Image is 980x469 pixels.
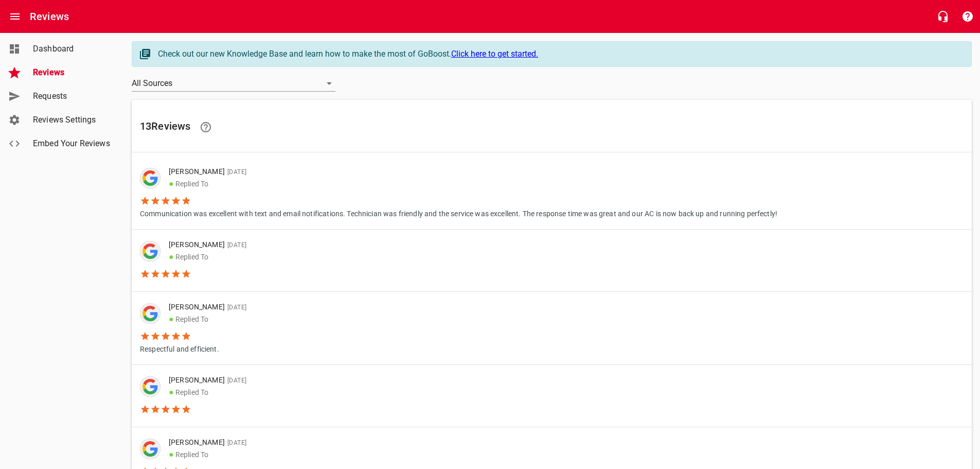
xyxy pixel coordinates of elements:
a: Learn facts about why reviews are important [193,115,218,140]
h6: Reviews [30,8,69,25]
div: All Sources [132,75,335,92]
p: Replied To [169,178,769,190]
span: ● [169,252,174,262]
span: Dashboard [33,43,111,55]
a: [PERSON_NAME][DATE]●Replied To [132,230,972,291]
span: ● [169,387,174,397]
div: Google [140,241,161,262]
p: Replied To [169,313,246,325]
p: Replied To [169,251,246,263]
span: ● [169,314,174,324]
p: Communication was excellent with text and email notifications. Technician was friendly and the se... [140,206,777,219]
div: Google [140,376,161,397]
p: Replied To [169,386,246,398]
img: google-dark.png [140,241,161,262]
img: google-dark.png [140,303,161,324]
span: [DATE] [225,439,246,446]
button: Open drawer [3,4,27,29]
span: [DATE] [225,304,246,311]
a: [PERSON_NAME][DATE]●Replied ToRespectful and efficient. [132,292,972,364]
span: Reviews Settings [33,114,111,126]
p: [PERSON_NAME] [169,437,955,448]
button: Live Chat [931,4,955,29]
span: [DATE] [225,377,246,384]
span: ● [169,449,174,459]
span: [DATE] [225,168,246,176]
span: Requests [33,90,111,102]
div: Google [140,303,161,324]
a: [PERSON_NAME][DATE]●Replied To [132,365,972,427]
p: [PERSON_NAME] [169,302,246,313]
button: Support Portal [955,4,980,29]
p: [PERSON_NAME] [169,239,246,251]
div: Check out our new Knowledge Base and learn how to make the most of GoBoost. [158,48,961,60]
a: [PERSON_NAME][DATE]●Replied ToCommunication was excellent with text and email notifications. Tech... [132,157,972,229]
span: Embed Your Reviews [33,137,111,150]
span: Reviews [33,66,111,79]
img: google-dark.png [140,168,161,188]
span: [DATE] [225,241,246,249]
p: [PERSON_NAME] [169,375,246,386]
div: Google [140,439,161,459]
img: google-dark.png [140,376,161,397]
p: [PERSON_NAME] [169,166,769,178]
p: Replied To [169,448,955,461]
h6: 13 Review s [140,115,964,140]
span: ● [169,179,174,188]
div: Google [140,168,161,188]
a: Click here to get started. [451,49,538,59]
p: Respectful and efficient. [140,341,255,355]
img: google-dark.png [140,439,161,459]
